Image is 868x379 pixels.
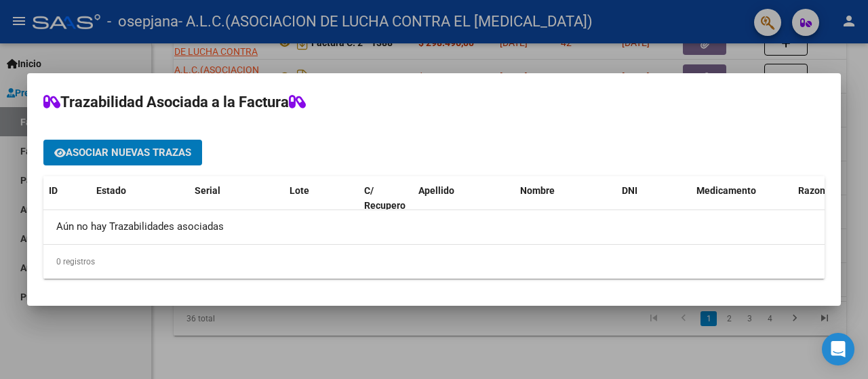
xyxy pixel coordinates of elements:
[43,140,202,165] button: Asociar nuevas trazas
[691,176,793,221] datatable-header-cell: Medicamento
[195,185,220,196] span: Serial
[418,185,454,196] span: Apellido
[43,176,91,221] datatable-header-cell: ID
[616,176,691,221] datatable-header-cell: DNI
[66,147,191,159] span: Asociar nuevas trazas
[284,176,359,221] datatable-header-cell: Lote
[520,185,555,196] span: Nombre
[96,185,126,196] span: Estado
[364,185,406,212] span: C/ Recupero
[43,245,825,279] div: 0 registros
[290,185,309,196] span: Lote
[91,176,189,221] datatable-header-cell: Estado
[43,89,825,115] h2: Trazabilidad Asociada a la Factura
[622,185,637,196] span: DNI
[413,176,515,221] datatable-header-cell: Apellido
[822,333,854,365] div: Open Intercom Messenger
[359,176,413,221] datatable-header-cell: C/ Recupero
[696,185,756,196] span: Medicamento
[515,176,616,221] datatable-header-cell: Nombre
[798,185,854,196] span: Razon Social
[49,185,58,196] span: ID
[43,210,825,244] div: Aún no hay Trazabilidades asociadas
[189,176,284,221] datatable-header-cell: Serial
